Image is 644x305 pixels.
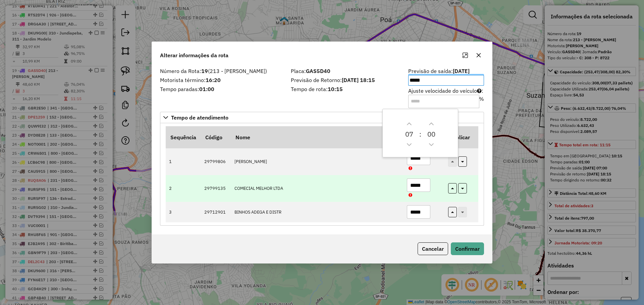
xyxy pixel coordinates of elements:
span: 0 7 [405,129,413,140]
strong: [DATE] [453,68,470,74]
div: Choose Date [382,109,458,157]
div: Tempo de atendimento [160,123,484,226]
strong: 16:20 [206,77,221,83]
button: Cancelar [418,242,448,255]
td: COMECIAL MELHOR LTDA [231,175,403,202]
i: Tempo de atendimento alterado manualmente [409,166,412,171]
div: % [479,95,484,108]
th: Nome [231,126,403,148]
label: Previsão de Retorno: [291,76,400,84]
button: replicar tempo de atendimento nos itens abaixo deste [458,156,467,167]
button: Next Minute [426,119,437,129]
span: Tempo de atendimento [171,115,228,120]
input: Ajuste velocidade do veículo:% [408,95,479,108]
button: replicar tempo de atendimento nos itens abaixo deste [458,183,467,194]
button: replicar tempo de atendimento nos itens acima deste [448,183,457,194]
span: (213 - [PERSON_NAME]) [208,68,267,74]
td: 29712901 [201,202,231,222]
span: 0 0 [427,129,435,140]
button: Next Hour [404,119,415,129]
input: Previsão de saída:[DATE] [408,75,484,86]
strong: GAS5D40 [306,68,330,74]
label: Ajuste velocidade do veículo : [408,87,484,108]
strong: 01:00 [199,86,214,92]
strong: [DATE] 18:15 [342,77,375,83]
button: Maximize [460,50,471,61]
button: replicar tempo de atendimento nos itens acima deste [448,207,457,217]
label: Número da Rota: [160,67,283,75]
th: Código [201,126,231,148]
td: 3 [166,202,201,222]
strong: 10:15 [328,86,343,92]
td: 29799135 [201,175,231,202]
button: Previous Minute [426,139,437,150]
i: Para aumentar a velocidade, informe um valor negativo [477,88,482,93]
td: 2 [166,175,201,202]
td: 1 [166,148,201,175]
label: Previsão de saída: [408,67,484,86]
label: Placa: [291,67,400,75]
label: Tempo paradas: [160,85,283,93]
label: Tempo de rota: [291,85,400,93]
button: Confirmar [451,242,484,255]
td: BINHOS ADEGA E DISTR [231,202,403,222]
td: 29799806 [201,148,231,175]
span: Alterar informações da rota [160,51,228,59]
a: Tempo de atendimento [160,112,484,123]
button: Previous Hour [404,139,415,150]
label: Motorista término: [160,76,283,84]
td: [PERSON_NAME] [231,148,403,175]
i: Tempo de atendimento alterado manualmente [409,193,412,198]
th: Sequência [166,126,201,148]
strong: 19 [201,68,208,74]
span: : [419,129,421,140]
th: Replicar [445,126,478,148]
